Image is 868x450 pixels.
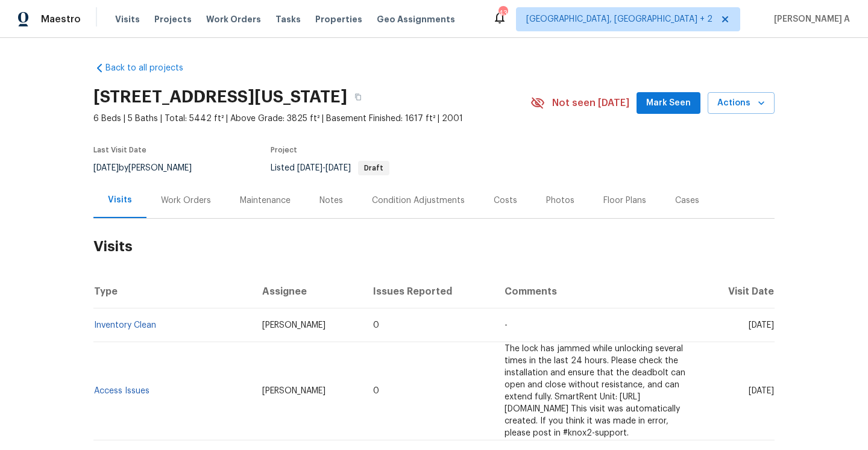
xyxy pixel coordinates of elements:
[271,146,297,154] span: Project
[93,62,209,74] a: Back to all projects
[498,7,507,19] div: 43
[708,92,775,114] button: Actions
[546,195,574,207] div: Photos
[603,195,646,207] div: Floor Plans
[319,195,343,207] div: Notes
[675,195,699,207] div: Cases
[41,13,81,25] span: Maestro
[526,13,712,25] span: [GEOGRAPHIC_DATA], [GEOGRAPHIC_DATA] + 2
[646,96,691,111] span: Mark Seen
[377,13,455,25] span: Geo Assignments
[363,275,495,308] th: Issues Reported
[749,387,774,395] span: [DATE]
[262,387,325,395] span: [PERSON_NAME]
[240,195,291,207] div: Maintenance
[495,275,699,308] th: Comments
[93,91,347,103] h2: [STREET_ADDRESS][US_STATE]
[717,96,765,111] span: Actions
[161,195,211,207] div: Work Orders
[115,13,140,25] span: Visits
[297,164,351,172] span: -
[505,345,685,437] span: The lock has jammed while unlocking several times in the last 24 hours. Please check the installa...
[154,13,192,25] span: Projects
[325,164,351,172] span: [DATE]
[637,92,700,114] button: Mark Seen
[206,13,261,25] span: Work Orders
[699,275,775,308] th: Visit Date
[262,321,325,330] span: [PERSON_NAME]
[94,321,156,330] a: Inventory Clean
[93,275,253,308] th: Type
[253,275,363,308] th: Assignee
[315,13,362,25] span: Properties
[297,164,322,172] span: [DATE]
[271,164,389,172] span: Listed
[359,164,388,172] span: Draft
[347,86,369,108] button: Copy Address
[769,13,850,25] span: [PERSON_NAME] A
[93,219,775,275] h2: Visits
[93,164,119,172] span: [DATE]
[372,195,465,207] div: Condition Adjustments
[93,146,146,154] span: Last Visit Date
[108,194,132,206] div: Visits
[275,15,301,23] span: Tasks
[494,195,517,207] div: Costs
[552,97,629,109] span: Not seen [DATE]
[93,113,530,125] span: 6 Beds | 5 Baths | Total: 5442 ft² | Above Grade: 3825 ft² | Basement Finished: 1617 ft² | 2001
[505,321,508,330] span: -
[94,387,149,395] a: Access Issues
[749,321,774,330] span: [DATE]
[373,387,379,395] span: 0
[93,161,206,175] div: by [PERSON_NAME]
[373,321,379,330] span: 0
